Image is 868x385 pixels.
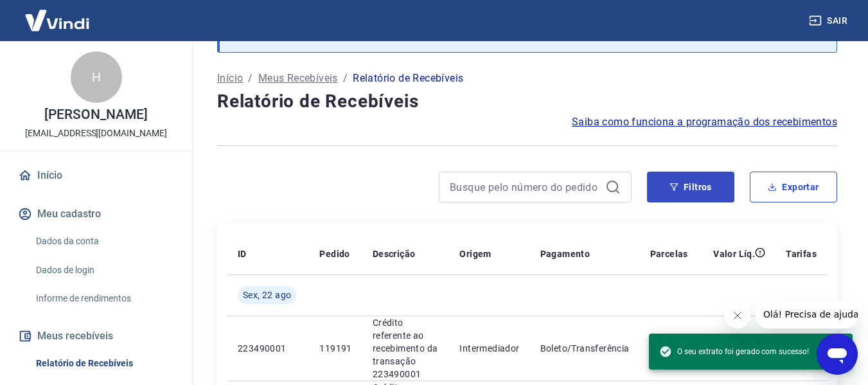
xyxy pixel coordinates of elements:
[373,316,439,381] p: Crédito referente ao recebimento da transação 223490001
[31,257,177,283] a: Dados de login
[319,247,350,260] p: Pedido
[756,300,858,328] iframe: Mensagem da empresa
[572,114,837,130] a: Saiba como funciona a programação dos recebimentos
[786,247,817,260] p: Tarifas
[15,200,177,228] button: Meu cadastro
[8,9,108,19] span: Olá! Precisa de ajuda?
[459,342,519,355] p: Intermediador
[238,342,299,355] p: 223490001
[373,247,416,260] p: Descrição
[71,51,122,103] div: H
[217,89,837,114] h4: Relatório de Recebíveis
[353,71,463,86] p: Relatório de Recebíveis
[650,247,688,260] p: Parcelas
[31,285,177,312] a: Informe de rendimentos
[217,71,243,86] a: Início
[248,71,252,86] p: /
[15,322,177,350] button: Meus recebíveis
[725,303,750,328] iframe: Fechar mensagem
[713,247,755,260] p: Valor Líq.
[540,247,590,260] p: Pagamento
[750,172,837,202] button: Exportar
[243,289,291,301] span: Sex, 22 ago
[44,108,147,121] p: [PERSON_NAME]
[540,342,630,355] p: Boleto/Transferência
[15,161,177,190] a: Início
[31,228,177,255] a: Dados da conta
[450,177,600,197] input: Busque pelo número do pedido
[459,247,491,260] p: Origem
[806,9,853,33] button: Sair
[817,334,858,375] iframe: Botão para abrir a janela de mensagens
[25,127,167,140] p: [EMAIL_ADDRESS][DOMAIN_NAME]
[31,350,177,377] a: Relatório de Recebíveis
[258,71,338,86] a: Meus Recebíveis
[647,172,734,202] button: Filtros
[319,342,351,355] p: 119191
[238,247,247,260] p: ID
[15,1,99,40] img: Vindi
[343,71,348,86] p: /
[659,345,809,358] span: O seu extrato foi gerado com sucesso!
